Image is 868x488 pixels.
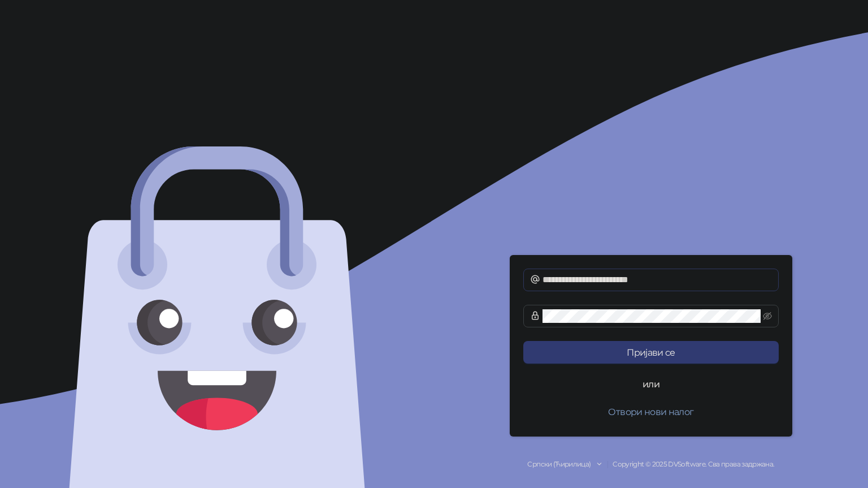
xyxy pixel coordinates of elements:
[434,459,868,470] div: Copyright © 2025 DVSoftware. Сва права задржана.
[66,146,369,488] img: logo-face.svg
[633,377,669,391] span: или
[523,400,779,423] button: Отвори нови налог
[523,407,779,417] a: Отвори нови налог
[763,312,772,321] span: eye-invisible
[523,341,779,364] button: Пријави се
[527,459,591,470] div: Српски (Ћирилица)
